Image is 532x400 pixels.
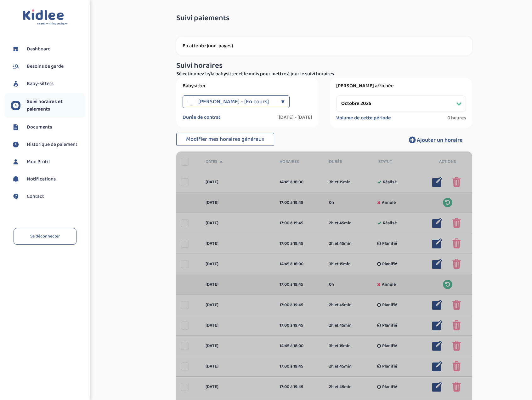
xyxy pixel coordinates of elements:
[11,192,85,201] a: Contact
[27,80,54,88] span: Baby-sitters
[27,45,51,53] span: Dashboard
[11,123,85,132] a: Documents
[447,115,466,121] span: 0 heures
[11,101,20,110] img: suivihoraire.svg
[183,83,312,89] label: Babysitter
[11,157,85,167] a: Mon Profil
[11,192,20,201] img: contact.svg
[27,123,52,131] span: Documents
[11,123,20,132] img: documents.svg
[11,44,85,54] a: Dashboard
[11,62,85,71] a: Besoins de garde
[11,62,20,71] img: besoin.svg
[27,158,50,166] span: Mon Profil
[279,114,312,121] label: [DATE] - [DATE]
[176,14,229,22] span: Suivi paiements
[183,114,220,121] label: Durée de contrat
[27,63,64,70] span: Besoins de garde
[27,98,85,113] span: Suivi horaires et paiements
[11,98,85,113] a: Suivi horaires et paiements
[183,43,466,49] p: En attente (non-payes)
[336,83,466,89] label: [PERSON_NAME] affichée
[11,140,85,149] a: Historique de paiement
[11,174,20,184] img: notification.svg
[27,193,44,200] span: Contact
[11,79,85,89] a: Baby-sitters
[176,133,274,146] button: Modifier mes horaires généraux
[198,95,269,108] span: [PERSON_NAME] - [En cours]
[11,79,20,89] img: babysitters.svg
[186,135,264,144] span: Modifier mes horaires généraux
[399,133,472,147] button: Ajouter un horaire
[176,70,472,78] p: Sélectionnez le/la babysitter et le mois pour mettre à jour le suivi horaires
[14,228,76,245] a: Se déconnecter
[27,175,56,183] span: Notifications
[176,62,472,70] h3: Suivi horaires
[281,95,285,108] div: ▼
[11,140,20,149] img: suivihoraire.svg
[11,157,20,167] img: profil.svg
[336,115,391,121] label: Volume de cette période
[11,174,85,184] a: Notifications
[27,141,77,148] span: Historique de paiement
[417,136,463,145] span: Ajouter un horaire
[11,44,20,54] img: dashboard.svg
[23,9,67,26] img: logo.svg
